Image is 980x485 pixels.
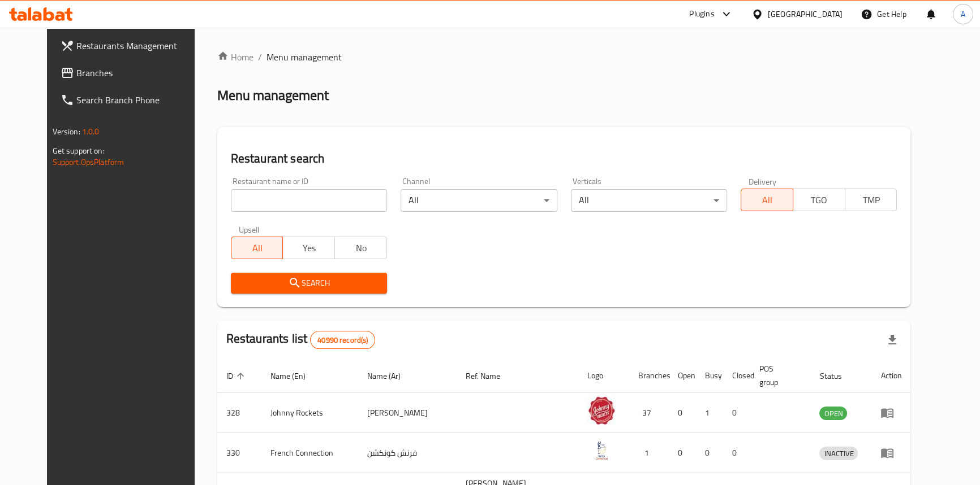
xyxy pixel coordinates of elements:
[217,50,253,64] a: Home
[879,326,906,353] div: Export file
[629,393,669,433] td: 37
[82,124,100,139] span: 1.0.0
[819,447,858,460] span: INACTIVE
[880,446,901,460] div: Menu
[578,359,629,393] th: Logo
[239,225,260,233] label: Upsell
[871,359,910,393] th: Action
[798,192,841,208] span: TGO
[696,433,723,473] td: 0
[270,369,320,383] span: Name (En)
[367,369,415,383] span: Name (Ar)
[741,189,793,211] button: All
[819,407,847,420] div: OPEN
[358,433,457,473] td: فرنش كونكشن
[819,407,847,420] span: OPEN
[696,393,723,433] td: 1
[334,237,387,259] button: No
[217,86,329,104] h2: Menu management
[217,50,911,64] nav: breadcrumb
[76,39,201,53] span: Restaurants Management
[723,393,750,433] td: 0
[240,276,378,290] span: Search
[53,124,80,139] span: Version:
[466,369,515,383] span: Ref. Name
[53,143,105,158] span: Get support on:
[819,369,856,383] span: Status
[723,433,750,473] td: 0
[358,393,457,433] td: [PERSON_NAME]
[261,393,359,433] td: Johnny Rockets
[267,50,342,64] span: Menu management
[261,433,359,473] td: French Connection
[231,273,387,294] button: Search
[310,331,375,349] div: Total records count
[689,7,714,21] div: Plugins
[287,240,330,256] span: Yes
[76,93,201,107] span: Search Branch Phone
[749,177,777,185] label: Delivery
[587,436,616,465] img: French Connection
[723,359,750,393] th: Closed
[746,192,789,208] span: All
[51,59,210,86] a: Branches
[231,150,897,167] h2: Restaurant search
[696,359,723,393] th: Busy
[401,189,557,212] div: All
[231,237,283,259] button: All
[231,189,387,212] input: Search for restaurant name or ID..
[768,8,843,20] div: [GEOGRAPHIC_DATA]
[669,359,696,393] th: Open
[845,189,897,211] button: TMP
[217,433,261,473] td: 330
[819,447,858,460] div: INACTIVE
[880,406,901,420] div: Menu
[793,189,845,211] button: TGO
[571,189,727,212] div: All
[669,433,696,473] td: 0
[258,50,262,64] li: /
[282,237,335,259] button: Yes
[587,396,616,425] img: Johnny Rockets
[311,335,375,346] span: 40990 record(s)
[850,192,893,208] span: TMP
[669,393,696,433] td: 0
[53,155,124,169] a: Support.OpsPlatform
[629,433,669,473] td: 1
[759,362,797,389] span: POS group
[217,393,261,433] td: 328
[961,8,965,20] span: A
[339,240,382,256] span: No
[226,369,248,383] span: ID
[51,86,210,113] a: Search Branch Phone
[226,330,376,349] h2: Restaurants list
[236,240,279,256] span: All
[76,66,201,80] span: Branches
[51,32,210,59] a: Restaurants Management
[629,359,669,393] th: Branches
